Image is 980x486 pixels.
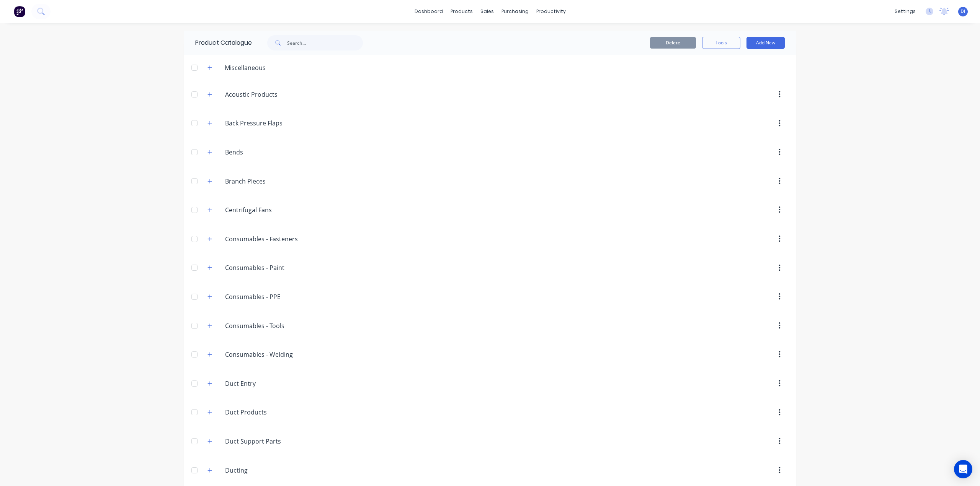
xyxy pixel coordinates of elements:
[225,263,316,272] input: Enter category name
[184,31,252,55] div: Product Catalogue
[498,6,532,17] div: purchasing
[447,6,477,17] div: products
[225,205,316,215] input: Enter category name
[219,63,272,72] div: Miscellaneous
[650,37,696,49] button: Delete
[225,466,316,475] input: Enter category name
[891,6,920,17] div: settings
[954,460,972,478] div: Open Intercom Messenger
[411,6,447,17] a: dashboard
[225,177,316,186] input: Enter category name
[225,292,316,301] input: Enter category name
[287,35,363,50] input: Search...
[225,408,316,417] input: Enter category name
[225,90,316,99] input: Enter category name
[225,234,316,244] input: Enter category name
[532,6,570,17] div: productivity
[746,37,785,49] button: Add New
[225,350,316,359] input: Enter category name
[225,437,316,446] input: Enter category name
[14,6,25,17] img: Factory
[225,379,316,388] input: Enter category name
[960,8,965,15] span: DI
[225,321,316,330] input: Enter category name
[477,6,498,17] div: sales
[702,37,740,49] button: Tools
[225,148,316,157] input: Enter category name
[225,119,316,128] input: Enter category name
